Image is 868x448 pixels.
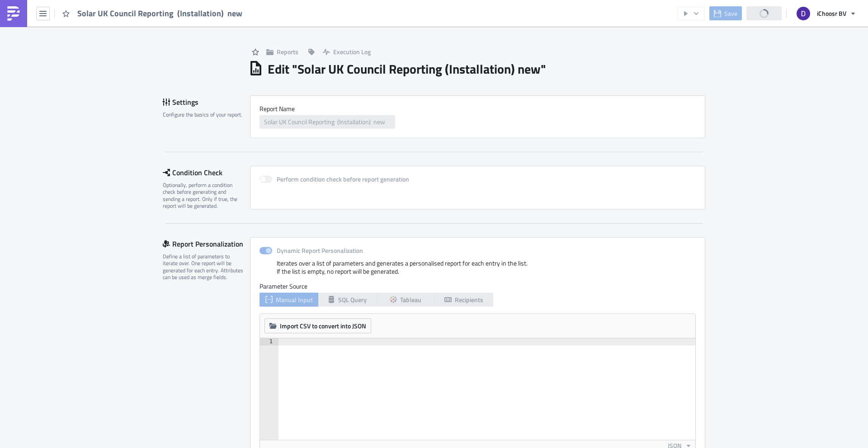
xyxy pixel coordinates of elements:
div: Configure the basics of your report. [163,111,244,118]
button: iChoosr BV [791,4,861,23]
button: Execution Log [318,45,375,59]
button: Save [709,6,742,20]
span: Recipients [455,295,483,304]
button: Share [746,6,782,20]
label: Report Nam﻿e [259,105,696,113]
span: Save [724,9,737,18]
span: iChoosr BV [817,9,846,18]
label: Parameter Source [259,282,696,290]
button: Tableau [376,293,435,307]
span: Import CSV to convert into JSON [280,321,366,331]
span: Solar UK Council Reporting (Installation) new [77,8,243,19]
div: Report Personalization [163,237,250,251]
span: Reports [277,47,298,56]
div: Settings [163,95,250,109]
img: Avatar [796,6,811,21]
span: SQL Query [338,295,367,304]
button: Import CSV to convert into JSON [264,318,371,333]
div: Iterates over a list of parameters and generates a personalised report for each entry in the list... [259,259,696,282]
div: Condition Check [163,166,250,179]
span: Tableau [400,295,421,304]
span: Manual Input [276,295,313,304]
img: PushMetrics [6,6,21,21]
strong: Perform condition check before report generation [277,174,409,184]
button: Manual Input [259,293,318,307]
div: Define a list of parameters to iterate over. One report will be generated for each entry. Attribu... [163,253,244,281]
div: 1 [260,338,278,345]
button: Reports [262,45,303,59]
button: SQL Query [318,293,377,307]
strong: Dynamic Report Personalization [277,246,363,255]
span: Execution Log [333,47,371,56]
h1: Edit " Solar UK Council Reporting (Installation) new " [268,61,546,77]
button: Recipients [434,293,493,307]
div: Optionally, perform a condition check before generating and sending a report. Only if true, the r... [163,182,244,210]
